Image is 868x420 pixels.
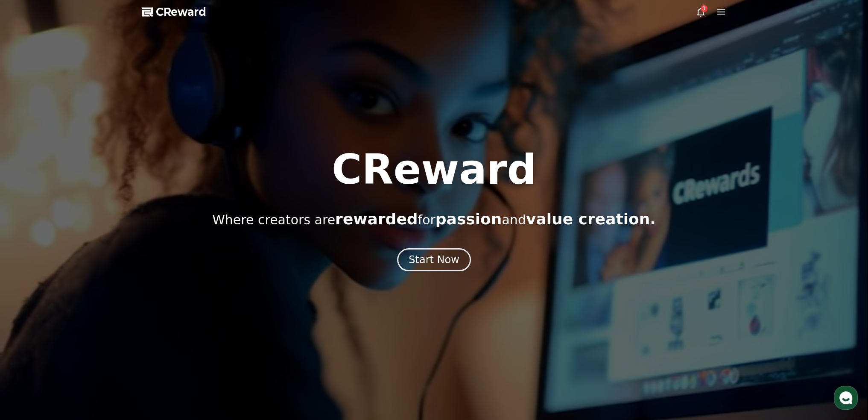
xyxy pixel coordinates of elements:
span: Home [22,284,37,291]
div: 3 [701,5,707,12]
a: CReward [142,5,206,19]
a: Start Now [397,257,471,265]
a: Settings [110,271,164,292]
button: Start Now [397,248,471,271]
a: 3 [696,7,706,17]
a: Home [3,271,56,292]
span: Messages [71,284,96,291]
h1: CReward [332,149,536,190]
span: passion [435,210,502,228]
span: Settings [126,284,147,291]
a: Messages [56,271,110,292]
span: value creation. [526,210,656,228]
p: Where creators are for and [212,211,656,228]
span: rewarded [335,210,418,228]
span: CReward [156,5,206,19]
div: Start Now [409,253,459,267]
